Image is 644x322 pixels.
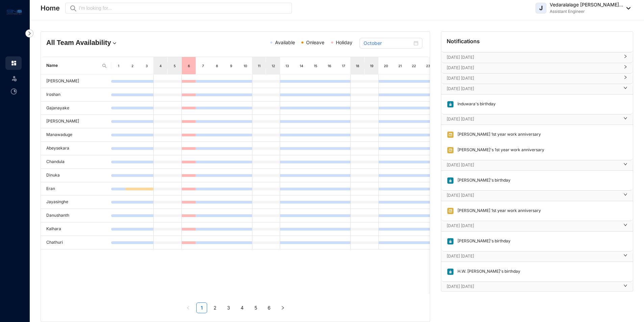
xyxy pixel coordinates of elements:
[25,29,33,37] img: nav-icon-right.af6afadce00d159da59955279c43614e.svg
[41,169,111,182] td: Dinuka
[425,62,431,69] div: 23
[284,62,290,69] div: 13
[447,54,619,61] p: [DATE] [DATE]
[41,222,111,236] td: Kalhara
[447,37,480,45] p: Notifications
[383,62,389,69] div: 20
[454,131,541,138] p: [PERSON_NAME] 1st year work anniversary
[277,302,288,313] button: right
[441,114,633,125] div: [DATE] [DATE]
[275,39,295,45] span: Available
[447,116,619,123] p: [DATE] [DATE]
[183,302,194,313] button: left
[41,102,111,115] td: Gajanayake
[454,238,511,245] p: [PERSON_NAME]'s birthday
[623,57,627,58] span: right
[41,3,60,13] p: Home
[441,191,633,201] div: [DATE] [DATE]
[623,68,627,69] span: right
[327,62,332,69] div: 16
[214,62,220,69] div: 8
[41,209,111,222] td: Danushanth
[623,88,627,90] span: right
[41,195,111,209] td: Jayasinghe
[623,256,627,257] span: right
[102,63,107,69] img: search.8ce656024d3affaeffe32e5b30621cb7.svg
[79,4,288,12] input: I’m looking for...
[623,225,627,227] span: right
[447,75,619,82] p: [DATE] [DATE]
[41,236,111,249] td: Chathuri
[224,303,234,313] a: 3
[447,238,454,245] img: birthday.63217d55a54455b51415ef6ca9a78895.svg
[5,85,22,98] li: Time Attendance
[623,7,630,9] img: dropdown-black.8e83cc76930a90b1a4fdb6d089b7bf3a.svg
[264,303,274,313] a: 6
[454,146,544,154] p: [PERSON_NAME]'s 1st year work anniversary
[210,302,221,313] li: 2
[447,131,454,138] img: anniversary.d4fa1ee0abd6497b2d89d817e415bd57.svg
[397,62,403,69] div: 21
[550,1,623,8] p: Vedaralalage [PERSON_NAME]...
[454,177,511,184] p: [PERSON_NAME]'s birthday
[447,192,619,199] p: [DATE] [DATE]
[623,119,627,120] span: right
[41,155,111,169] td: Chandula
[197,303,207,313] a: 1
[441,160,633,170] div: [DATE] [DATE]
[186,62,192,69] div: 6
[46,38,172,47] h4: All Team Availability
[243,62,248,69] div: 10
[313,62,318,69] div: 15
[111,40,118,47] img: dropdown.780994ddfa97fca24b89f58b1de131fa.svg
[441,221,633,231] div: [DATE] [DATE]
[454,207,541,215] p: [PERSON_NAME] 1st year work anniversary
[144,62,149,69] div: 3
[41,75,111,88] td: [PERSON_NAME]
[11,60,17,66] img: home.c6720e0a13eba0172344.svg
[623,165,627,166] span: right
[264,302,275,313] li: 6
[447,207,454,215] img: anniversary.d4fa1ee0abd6497b2d89d817e415bd57.svg
[447,64,619,71] p: [DATE] [DATE]
[41,128,111,142] td: Manawaduge
[447,268,454,275] img: birthday.63217d55a54455b51415ef6ca9a78895.svg
[7,8,22,16] img: logo
[237,302,248,313] li: 4
[46,62,99,69] span: Name
[441,74,633,84] div: [DATE] [DATE]
[41,182,111,196] td: Eran
[355,62,360,69] div: 18
[196,302,207,313] li: 1
[550,8,623,15] p: Assistant Engineer
[306,39,324,45] span: Onleave
[210,303,220,313] a: 2
[281,306,285,310] span: right
[447,177,454,184] img: birthday.63217d55a54455b51415ef6ca9a78895.svg
[172,62,177,69] div: 5
[336,39,352,45] span: Holiday
[441,63,633,73] div: [DATE] [DATE]
[447,253,619,260] p: [DATE] [DATE]
[183,302,194,313] li: Previous Page
[237,303,247,313] a: 4
[447,222,619,229] p: [DATE] [DATE]
[158,62,163,69] div: 4
[200,62,206,69] div: 7
[5,56,22,70] li: Home
[41,115,111,128] td: [PERSON_NAME]
[539,5,543,11] span: J
[130,62,135,69] div: 2
[256,62,262,69] div: 11
[277,302,288,313] li: Next Page
[186,306,190,310] span: left
[299,62,304,69] div: 14
[447,101,454,108] img: birthday.63217d55a54455b51415ef6ca9a78895.svg
[116,62,121,69] div: 1
[251,303,261,313] a: 5
[271,62,276,69] div: 12
[341,62,346,69] div: 17
[369,62,374,69] div: 19
[447,146,454,154] img: anniversary.d4fa1ee0abd6497b2d89d817e415bd57.svg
